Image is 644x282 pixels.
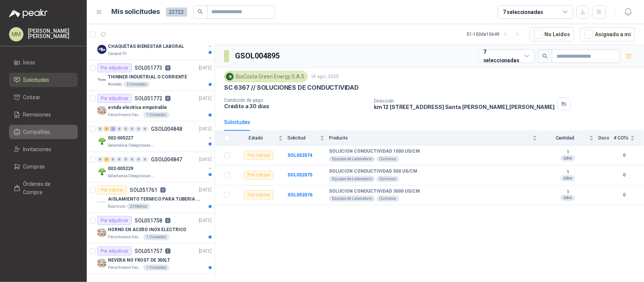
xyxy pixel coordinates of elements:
[598,131,614,146] th: Docs
[542,135,588,141] span: Cantidad
[97,198,106,207] img: Company Logo
[108,81,122,87] p: Almatec
[123,126,129,132] div: 0
[377,156,399,162] div: Químicos
[9,27,23,41] div: MM
[224,98,368,103] p: Condición de pago
[23,162,45,171] span: Compras
[561,195,575,201] div: Litro
[97,33,213,57] a: 0 0 0 0 1 0 0 0 GSOL004849[DATE] Company LogoCHAQUETAS BIENESTAR LABORALCaracol TV
[143,265,169,271] div: 1 Unidades
[543,54,548,59] span: search
[23,180,71,196] span: Órdenes de Compra
[23,145,52,153] span: Invitaciones
[287,172,312,178] a: SOL052075
[377,196,399,202] div: Químicos
[112,6,160,17] h1: Mis solicitudes
[135,248,162,254] p: SOL051757
[87,244,215,274] a: Por adjudicarSOL0517577[DATE] Company LogoNEVERA NO FROST DE 300LTFleischmann Foods S.A.1 Unidades
[108,196,202,203] p: AISLAMIENTO TERMICO PARA TUBERIA DE 8"
[151,157,182,162] p: GSOL004847
[542,149,594,155] b: 1
[130,187,157,193] p: SOL051761
[165,65,171,70] p: 8
[287,192,312,198] a: SOL052076
[614,131,644,146] th: # COTs
[23,76,49,84] span: Solicitudes
[108,112,142,118] p: Fleischmann Foods S.A.
[287,131,329,146] th: Solicitud
[287,135,318,141] span: Solicitud
[97,167,106,176] img: Company Logo
[9,55,78,70] a: Inicio
[329,196,375,202] div: Equipos de Laboratorio
[561,175,575,181] div: Litro
[329,149,420,155] b: SOLUCION CONDUCTIVIDAD 1000 US/CM
[127,204,150,210] div: 20 Metros
[224,84,359,92] p: SC 6367 // SOLUCIONES DE CONDUCTIVIDAD
[28,28,78,39] p: [PERSON_NAME] [PERSON_NAME]
[9,177,78,199] a: Órdenes de Compra
[108,173,155,179] p: Salamanca Oleaginosas SAS
[97,124,213,149] a: 0 5 2 0 0 0 0 0 GSOL004848[DATE] Company Logo002-005227Salamanca Oleaginosas SAS
[97,94,132,103] div: Por adjudicar
[9,90,78,104] a: Cotizar
[199,187,212,194] p: [DATE]
[108,74,187,81] p: THINNER INDUSTRIAL O CORRIENTE
[23,128,51,136] span: Compañías
[199,95,212,102] p: [DATE]
[226,72,234,81] img: Company Logo
[124,81,150,87] div: 5 Unidades
[530,27,574,41] button: No Leídos
[311,73,339,80] p: 14 ago, 2025
[235,131,287,146] th: Estado
[129,126,135,132] div: 0
[199,126,212,133] p: [DATE]
[483,48,521,64] div: 7 seleccionadas
[97,45,106,54] img: Company Logo
[97,228,106,237] img: Company Logo
[374,104,555,110] p: km 12 [STREET_ADDRESS] Santa [PERSON_NAME] , [PERSON_NAME]
[9,125,78,139] a: Compañías
[108,257,170,264] p: NEVERA NO FROST DE 300LT
[9,142,78,156] a: Invitaciones
[542,169,594,175] b: 1
[123,157,129,162] div: 0
[23,110,51,119] span: Remisiones
[87,60,215,91] a: Por adjudicarSOL0517738[DATE] Company LogoTHINNER INDUSTRIAL O CORRIENTEAlmatec5 Unidades
[287,153,312,158] a: SOL052074
[117,157,122,162] div: 0
[542,131,598,146] th: Cantidad
[104,157,109,162] div: 3
[199,248,212,255] p: [DATE]
[23,58,35,67] span: Inicio
[329,189,420,195] b: SOLUCION CONDUCTIVIDAD 3000 US/CM
[329,135,531,141] span: Producto
[97,259,106,268] img: Company Logo
[110,126,116,132] div: 2
[142,126,148,132] div: 0
[165,96,171,101] p: 4
[244,171,274,180] div: Por cotizar
[97,216,132,225] div: Por adjudicar
[503,8,543,16] div: 7 seleccionadas
[97,63,132,72] div: Por adjudicar
[151,126,182,132] p: GSOL004848
[561,155,575,161] div: Litro
[135,218,162,223] p: SOL051758
[108,104,167,111] p: estufa electrica empotrable
[199,217,212,224] p: [DATE]
[143,234,169,240] div: 1 Unidades
[9,73,78,87] a: Solicitudes
[97,106,106,115] img: Company Logo
[117,126,122,132] div: 0
[108,51,126,57] p: Caracol TV
[97,126,103,132] div: 0
[97,157,103,162] div: 0
[129,157,135,162] div: 0
[224,118,250,126] div: Solicitudes
[108,43,184,50] p: CHAQUETAS BIENESTAR LABORAL
[377,176,399,182] div: Químicos
[374,98,555,104] p: Dirección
